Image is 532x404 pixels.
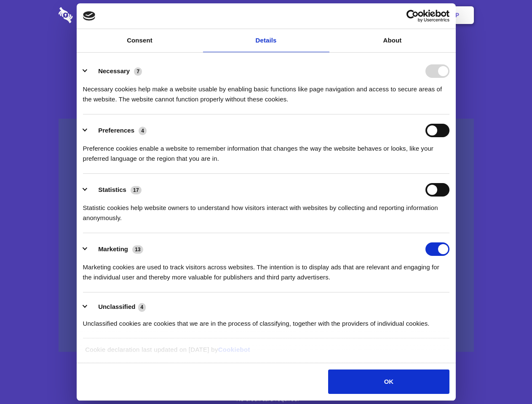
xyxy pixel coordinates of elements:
div: Unclassified cookies are cookies that we are in the process of classifying, together with the pro... [83,312,449,329]
div: Preference cookies enable a website to remember information that changes the way the website beha... [83,137,449,164]
h1: Eliminate Slack Data Loss. [59,38,474,68]
div: Statistic cookies help website owners to understand how visitors interact with websites by collec... [83,197,449,223]
button: Statistics (17) [83,183,147,197]
a: Wistia video thumbnail [59,119,474,352]
button: Preferences (4) [83,124,152,137]
span: 4 [139,127,147,135]
a: Pricing [247,2,284,28]
label: Preferences [98,127,134,134]
label: Necessary [98,67,130,74]
a: Usercentrics Cookiebot - opens in a new window [376,10,449,22]
label: Statistics [98,186,126,193]
a: Details [203,29,329,52]
iframe: Drift Widget Chat Controller [490,362,522,394]
button: Marketing (13) [83,242,149,256]
span: 13 [132,245,143,254]
img: logo-wordmark-white-trans-d4663122ce5f474addd5e946df7df03e33cb6a1c49d2221995e7729f52c070b2.svg [59,7,131,23]
div: Necessary cookies help make a website usable by enabling basic functions like page navigation and... [83,78,449,104]
a: About [329,29,456,52]
span: 7 [134,67,142,76]
a: Consent [77,29,203,52]
span: 4 [138,303,146,311]
label: Marketing [98,245,128,252]
button: Unclassified (4) [83,302,151,312]
button: Necessary (7) [83,64,147,78]
div: Marketing cookies are used to track visitors across websites. The intention is to display ads tha... [83,256,449,282]
div: Cookie declaration last updated on [DATE] by [79,345,453,361]
a: Cookiebot [218,346,250,353]
button: OK [328,369,449,394]
a: Login [382,2,419,28]
a: Contact [342,2,380,28]
img: logo [83,11,96,21]
span: 17 [131,186,142,194]
h4: Auto-redaction of sensitive data, encrypted data sharing and self-destructing private chats. Shar... [59,77,474,104]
